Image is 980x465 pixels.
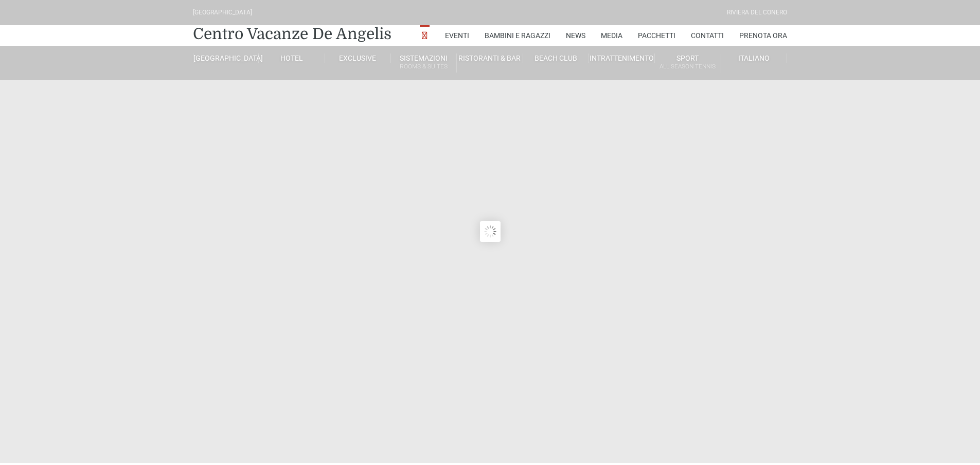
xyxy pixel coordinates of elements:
[727,8,787,17] div: Riviera Del Conero
[391,62,456,71] small: Rooms & Suites
[655,53,721,73] a: SportAll Season Tennis
[391,53,457,73] a: SistemazioniRooms & Suites
[638,25,675,46] a: Pacchetti
[721,53,787,63] a: Italiano
[738,54,770,62] span: Italiano
[193,53,259,63] a: [GEOGRAPHIC_DATA]
[445,25,469,46] a: Eventi
[655,62,720,71] small: All Season Tennis
[325,53,391,63] a: Exclusive
[566,25,585,46] a: News
[589,53,655,63] a: Intrattenimento
[691,25,724,46] a: Contatti
[523,53,589,63] a: Beach Club
[457,53,523,63] a: Ristoranti & Bar
[193,24,391,44] a: Centro Vacanze De Angelis
[739,25,787,46] a: Prenota Ora
[259,53,325,63] a: Hotel
[193,8,252,17] div: [GEOGRAPHIC_DATA]
[485,25,550,46] a: Bambini e Ragazzi
[601,25,622,46] a: Media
